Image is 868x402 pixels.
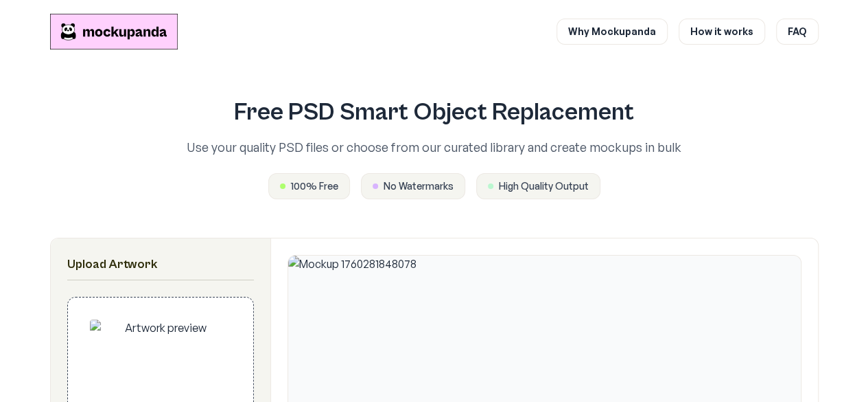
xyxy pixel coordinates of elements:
p: Use your quality PSD files or choose from our curated library and create mockups in bulk [127,137,742,157]
a: How it works [679,19,765,45]
a: Why Mockupanda [556,19,668,45]
span: No Watermarks [384,179,454,193]
h1: Free PSD Smart Object Replacement [127,99,742,126]
h2: Upload Artwork [67,255,254,274]
a: FAQ [776,19,819,45]
img: Mockupanda [50,14,178,49]
span: High Quality Output [499,179,589,193]
span: 100% Free [291,179,338,193]
a: Mockupanda home [50,14,178,49]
